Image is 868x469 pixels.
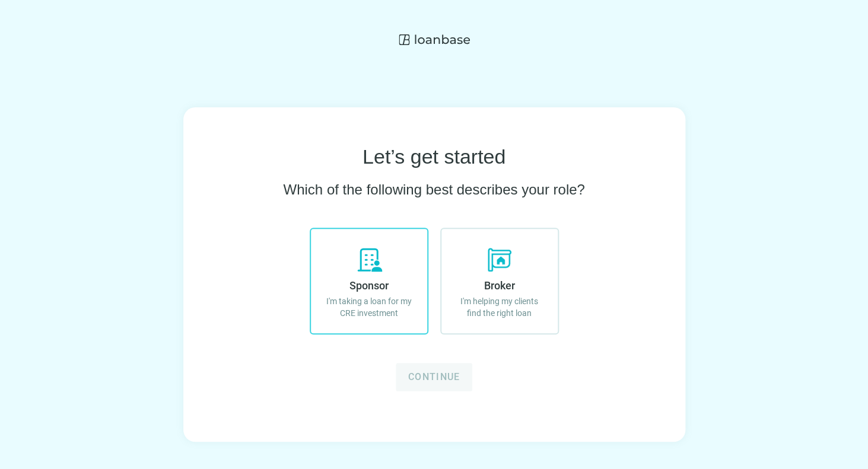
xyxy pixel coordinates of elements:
[283,180,584,199] h2: Which of the following best describes your role?
[484,279,515,292] span: Broker
[323,295,415,319] p: I'm taking a loan for my CRE investment
[363,145,505,168] h1: Let’s get started
[349,279,389,292] span: Sponsor
[396,363,472,391] button: Continue
[453,295,546,319] p: I'm helping my clients find the right loan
